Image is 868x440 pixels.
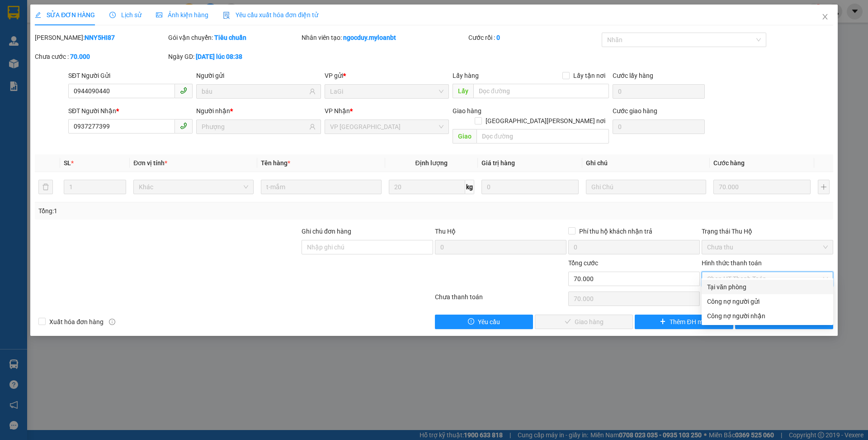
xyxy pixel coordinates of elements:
span: Chọn HT Thanh Toán [707,272,828,286]
span: Định lượng [415,159,448,167]
div: Chưa cước : [35,52,166,62]
div: Người nhận [196,106,321,116]
span: phone [180,87,187,94]
span: kg [465,180,474,194]
span: Phí thu hộ khách nhận trả [576,226,656,236]
span: Giao hàng [453,107,481,115]
span: Lịch sử [109,11,142,19]
span: edit [35,12,41,18]
span: user [309,124,316,130]
span: Ảnh kiện hàng [156,11,208,19]
div: Tổng: 1 [38,206,335,216]
button: plus [818,180,830,194]
span: exclamation-circle [468,318,474,325]
span: 0968278298 [4,59,44,67]
span: Thu Hộ [435,228,456,235]
span: VP Nhận [325,107,350,115]
div: Ngày GD: [168,52,300,62]
span: Yêu cầu [478,317,500,327]
input: VD: Bàn, Ghế [261,180,381,194]
span: Lấy [453,84,473,98]
span: info-circle [109,319,115,325]
input: Cước lấy hàng [613,84,705,99]
input: Ghi Chú [586,180,706,194]
span: picture [156,12,162,18]
div: Chưa thanh toán [434,292,567,308]
span: close [821,13,829,20]
div: Gói vận chuyển: [168,33,300,43]
span: 33 Bác Ái, P Phước Hội, TX Lagi [4,32,42,57]
span: phone [180,122,187,129]
div: Người gửi [196,71,321,81]
div: SĐT Người Gửi [68,71,193,81]
label: Hình thức thanh toán [702,259,762,267]
div: VP gửi [325,71,449,81]
span: Khác [139,180,248,194]
div: Tại văn phòng [707,282,828,292]
div: Cước gửi hàng sẽ được ghi vào công nợ của người nhận [702,309,833,323]
span: Lấy hàng [453,72,479,79]
input: Ghi chú đơn hàng [302,240,433,254]
span: Chưa thu [707,240,828,254]
span: LaGi [330,85,443,98]
b: NNY5HI87 [85,34,115,41]
button: delete [38,180,53,194]
span: plus [660,318,666,325]
div: Công nợ người gửi [707,297,828,306]
span: Giao [453,129,476,143]
input: 0 [713,180,811,194]
span: Đơn vị tính [133,159,167,167]
div: Nhân viên tạo: [302,33,467,43]
input: Cước giao hàng [613,120,705,134]
input: Dọc đường [473,84,609,98]
input: 0 [481,180,579,194]
div: Cước gửi hàng sẽ được ghi vào công nợ của người gửi [702,294,833,309]
span: SL [64,159,71,167]
div: SĐT Người Nhận [68,106,193,116]
th: Ghi chú [582,154,710,172]
button: plusThêm ĐH mới [635,315,733,329]
label: Cước lấy hàng [613,72,653,79]
b: 0 [496,34,500,41]
strong: Nhà xe Mỹ Loan [4,4,45,29]
label: Cước giao hàng [613,107,657,115]
span: Xuất hóa đơn hàng [46,317,107,327]
span: clock-circle [109,12,116,18]
input: Tên người nhận [202,122,307,132]
b: ngocduy.myloanbt [343,34,396,41]
input: Tên người gửi [202,86,307,96]
b: 70.000 [70,53,90,60]
input: Dọc đường [476,129,609,143]
span: VP Thủ Đức [330,120,443,134]
span: S79MBN1V [69,16,113,26]
b: Tiêu chuẩn [214,34,246,41]
span: Giá trị hàng [481,159,515,167]
button: checkGiao hàng [535,315,633,329]
span: Tổng cước [568,259,598,267]
span: Thêm ĐH mới [670,317,708,327]
span: Tên hàng [261,159,290,167]
div: Cước rồi : [468,33,600,43]
div: [PERSON_NAME]: [35,33,166,43]
span: user [309,88,316,95]
span: [GEOGRAPHIC_DATA][PERSON_NAME] nơi [482,116,609,126]
span: Yêu cầu xuất hóa đơn điện tử [223,11,318,19]
span: Lấy tận nơi [570,71,609,81]
b: [DATE] lúc 08:38 [196,53,242,60]
div: Trạng thái Thu Hộ [702,226,833,236]
div: Công nợ người nhận [707,311,828,321]
img: icon [223,12,230,19]
span: SỬA ĐƠN HÀNG [35,11,95,19]
button: Close [812,5,838,30]
label: Ghi chú đơn hàng [302,228,351,235]
button: exclamation-circleYêu cầu [435,315,533,329]
span: Cước hàng [713,159,745,167]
